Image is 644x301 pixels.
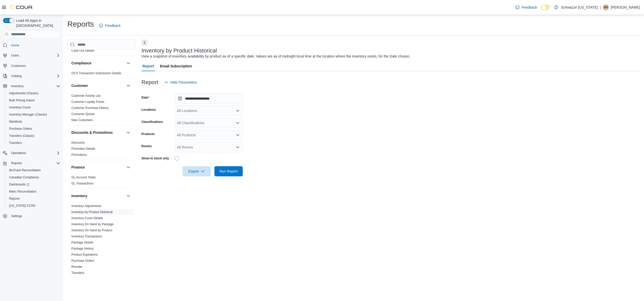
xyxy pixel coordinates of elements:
[11,161,22,165] span: Reports
[7,126,60,132] span: Purchase Orders
[7,140,24,146] a: Transfers
[67,140,135,160] div: Discounts & Promotions
[71,165,85,170] h3: Finance
[71,210,113,214] span: Inventory by Product Historical
[125,164,131,170] button: Finance
[3,39,60,233] nav: Complex example
[9,150,28,156] button: Operations
[1,41,62,49] button: Home
[9,190,36,194] span: Metrc Reconciliation
[71,182,93,185] a: GL Transactions
[9,52,21,59] button: Users
[71,265,82,269] span: Reorder
[11,64,26,68] span: Customers
[7,140,60,146] span: Transfers
[9,175,39,179] span: Canadian Compliance
[97,21,123,31] a: Feedback
[71,118,93,122] span: New Customers
[7,167,43,173] a: BioTrack Reconciliation
[9,134,34,138] span: Transfers (Classic)
[71,216,103,220] span: Inventory Count Details
[9,42,21,48] a: Home
[9,73,60,79] span: Catalog
[9,182,29,186] span: Dashboards
[71,253,98,256] a: Product Expirations
[9,204,35,208] span: [US_STATE] CCRS
[1,62,62,69] button: Customers
[71,259,94,262] a: Purchase Orders
[142,156,169,160] label: Show in stock only
[71,147,95,150] a: Promotion Details
[9,83,60,89] span: Inventory
[7,111,60,118] span: Inventory Manager (Classic)
[521,5,537,10] span: Feedback
[9,112,47,117] span: Inventory Manager (Classic)
[7,174,60,180] span: Canadian Compliance
[71,49,94,53] span: Cash Out Details
[9,160,60,166] span: Reports
[5,167,62,174] button: BioTrack Reconciliation
[9,213,24,219] a: Settings
[105,23,120,28] span: Feedback
[7,90,60,96] span: Adjustments (Classic)
[125,193,131,199] button: Inventory
[7,181,60,187] span: Dashboards
[71,106,109,110] span: Customer Purchase History
[71,153,87,157] a: Promotions
[14,18,60,28] span: Load All Apps in [GEOGRAPHIC_DATA]
[11,151,26,155] span: Operations
[7,174,41,180] a: Canadian Compliance
[71,130,113,135] h3: Discounts & Promotions
[600,4,601,10] p: |
[5,118,62,125] button: Manifests
[71,165,124,170] button: Finance
[67,174,135,189] div: Finance
[71,259,94,263] span: Purchase Orders
[9,160,24,166] button: Reports
[9,120,22,124] span: Manifests
[9,213,60,219] span: Settings
[7,203,60,209] span: Washington CCRS
[9,127,32,131] span: Purchase Orders
[71,193,124,198] button: Inventory
[236,133,240,137] button: Open list of options
[71,247,93,250] a: Package History
[7,133,60,139] span: Transfers (Classic)
[71,112,94,116] a: Customer Queue
[9,73,24,79] button: Catalog
[142,54,411,59] div: View a snapshot of inventory availability by product as of a specific date. Values are as of midn...
[71,147,95,151] span: Promotion Details
[5,104,62,111] button: Inventory Count
[142,79,158,85] h3: Report
[5,181,62,188] a: Dashboards
[219,169,238,174] span: Run Report
[9,63,60,69] span: Customers
[71,94,100,98] span: Customer Activity List
[1,72,62,80] button: Catalog
[5,202,62,209] button: [US_STATE] CCRS
[71,71,121,75] span: OCS Transaction Submission Details
[7,196,60,202] span: Reports
[71,100,104,104] a: Customer Loyalty Points
[1,160,62,167] button: Reports
[5,111,62,118] button: Inventory Manager (Classic)
[71,210,113,214] a: Inventory by Product Historical
[11,43,19,47] span: Home
[71,71,121,75] a: OCS Transaction Submission Details
[5,97,62,104] button: Bulk Pricing Import
[125,83,131,89] button: Customer
[11,214,22,218] span: Settings
[611,4,640,10] p: [PERSON_NAME]
[236,121,240,125] button: Open list of options
[7,203,37,209] a: [US_STATE] CCRS
[7,196,22,202] a: Reports
[236,145,240,149] button: Open list of options
[67,93,135,125] div: Customer
[10,5,33,10] img: Cova
[142,48,217,54] h3: Inventory by Product Historical
[9,42,60,48] span: Home
[1,149,62,157] button: Operations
